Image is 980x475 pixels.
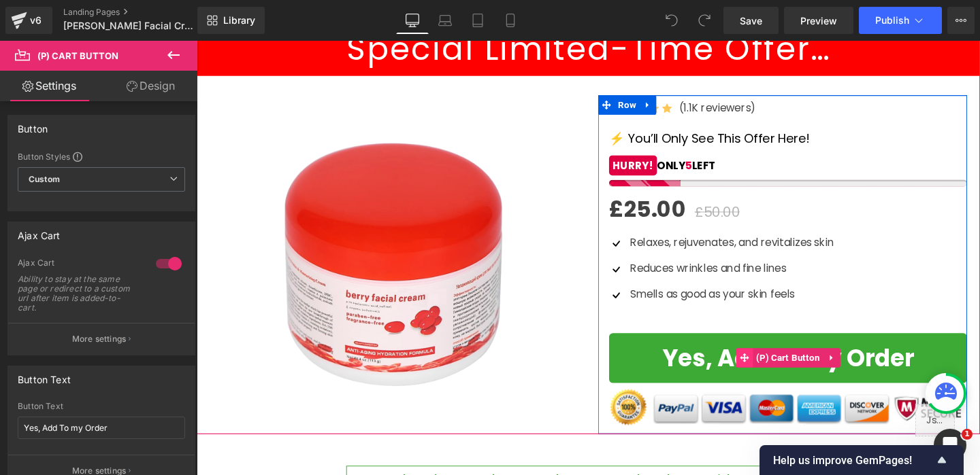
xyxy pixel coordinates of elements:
span: Library [223,14,255,27]
mark: HURRY! [434,120,484,141]
div: Ability to stay at the same page or redirect to a custom url after item is added-to-cart. [18,275,140,313]
div: v6 [27,12,44,29]
span: 5 [514,123,521,139]
a: Laptop [429,7,461,34]
span: Help us improve GemPages! [773,454,934,467]
div: Button Text [18,402,185,411]
button: Undo [658,7,685,34]
span: Publish [875,15,909,26]
p: More settings [72,333,127,345]
a: Expand / Collapse [465,57,483,77]
div: Button Styles [18,151,185,162]
span: £50.00 [523,170,571,190]
a: Design [101,71,200,101]
span: Preview [800,14,837,28]
iframe: Intercom live chat [934,429,966,461]
a: Mobile [494,7,527,34]
div: Relaxes, rejuvenates, and revitalizes skin [453,204,670,220]
div: Ajax Cart [18,222,61,241]
div: ONLY LEFT [434,123,810,139]
a: v6 [5,7,52,34]
p: (1.1K reviewers) [507,63,588,79]
span: 1 [962,429,973,440]
span: (P) Cart Button [585,323,659,343]
a: Expand / Collapse [659,323,676,343]
a: Desktop [396,7,429,34]
span: Yes, Add To my Order [489,316,754,351]
a: Preview [784,7,853,34]
a: New Library [197,7,265,34]
span: £25.00 [434,160,515,194]
span: No, Thank You. Please Take Me to Checkout with Just 1 Jar [178,454,645,470]
button: More settings [8,323,195,355]
div: Button [18,116,48,135]
h1: ⚡️ You’ll Only See This Offer Here! [434,88,810,117]
div: Smells as good as your skin feels [453,258,670,275]
div: Ajax Cart [18,258,142,272]
button: More [947,7,975,34]
span: Save [740,14,762,28]
span: (P) Cart Button [37,50,118,61]
span: [PERSON_NAME] Facial Cream - Upsell x1 [63,20,194,31]
a: Landing Pages [63,7,220,18]
button: Publish [859,7,942,34]
div: Reduces wrinkles and fine lines [453,231,670,247]
a: Tablet [461,7,494,34]
img: Berry Facial Cream (50% OFF) [33,57,382,406]
b: Custom [29,174,60,186]
button: Yes, Add To my Order [434,307,810,359]
button: Redo [691,7,718,34]
span: Row [440,57,465,77]
div: Button Text [18,366,71,385]
button: Show survey - Help us improve GemPages! [773,452,950,468]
